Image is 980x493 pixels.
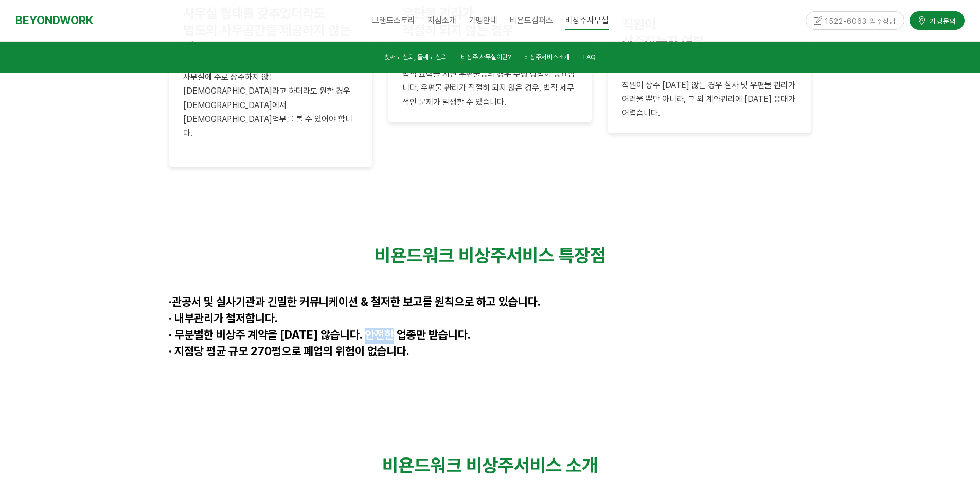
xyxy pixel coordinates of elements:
[421,8,462,33] a: 지점소개
[169,328,471,341] strong: · 무분별한 비상주 계약을 [DATE] 않습니다. 안전한 업종만 받습니다.
[622,80,795,118] span: 직원이 상주 [DATE] 않는 경우 실사 및 우편물 관리가 어려울 뿐만 아니라, 그 외 계약관리에 [DATE] 응대가 어렵습니다.
[504,8,559,33] a: 비욘드캠퍼스
[524,51,569,65] a: 비상주서비스소개
[583,53,596,61] span: FAQ
[375,244,606,267] strong: 비욘드워크 비상주서비스 특장점
[910,11,965,29] a: 가맹문의
[565,12,609,30] span: 비상주사무실
[583,51,596,65] a: FAQ
[183,72,352,138] span: 사무실에 주로 상주하지 않는 [DEMOGRAPHIC_DATA]라고 하더라도 원할 경우 [DEMOGRAPHIC_DATA]에서 [DEMOGRAPHIC_DATA]업무를 볼 수 있어...
[172,295,541,308] strong: 관공서 및 실사기관과 긴밀한 커뮤니케이션 & 철저한 보고를 원칙으로 하고 있습니다.
[524,53,569,61] span: 비상주서비스소개
[462,8,504,33] a: 가맹안내
[384,53,447,61] span: 첫째도 신뢰, 둘째도 신뢰
[169,311,278,325] strong: · 내부관리가 철저합니다.
[372,15,415,25] span: 브랜드스토리
[402,69,575,107] span: 등의 경우 수령 방법이 중요합니다. 우편물 관리가 적절히 되지 않은 경우, 법적 세무적인 문제가 발생할 수 있습니다.
[366,8,421,33] a: 브랜드스토리
[926,16,956,26] span: 가맹문의
[469,15,497,25] span: 가맹안내
[461,53,511,61] span: 비상주 사무실이란?
[169,295,172,308] strong: ·
[510,15,553,25] span: 비욘드캠퍼스
[427,15,456,25] span: 지점소개
[384,51,447,65] a: 첫째도 신뢰, 둘째도 신뢰
[559,8,615,33] a: 비상주사무실
[402,69,480,79] span: 법적 효력을 지닌 우편물
[461,51,511,65] a: 비상주 사무실이란?
[169,344,409,358] span: · 지점당 평균 규모 270평으로 폐업의 위험이 없습니다.
[15,11,93,30] a: BEYONDWORK
[382,454,598,477] strong: 비욘드워크 비상주서비스 소개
